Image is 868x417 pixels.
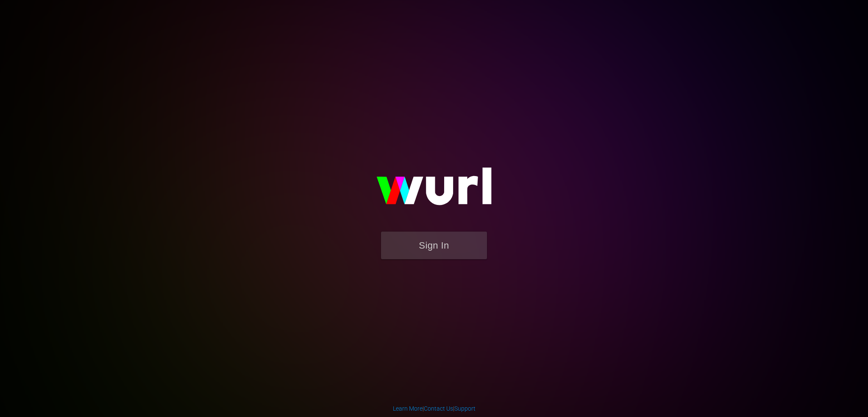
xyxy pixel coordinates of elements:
div: | | [393,404,476,413]
a: Contact Us [424,405,453,412]
a: Support [454,405,476,412]
button: Sign In [381,232,487,259]
img: wurl-logo-on-black-223613ac3d8ba8fe6dc639794a292ebdb59501304c7dfd60c99c58986ef67473.svg [349,149,519,232]
a: Learn More [393,405,423,412]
